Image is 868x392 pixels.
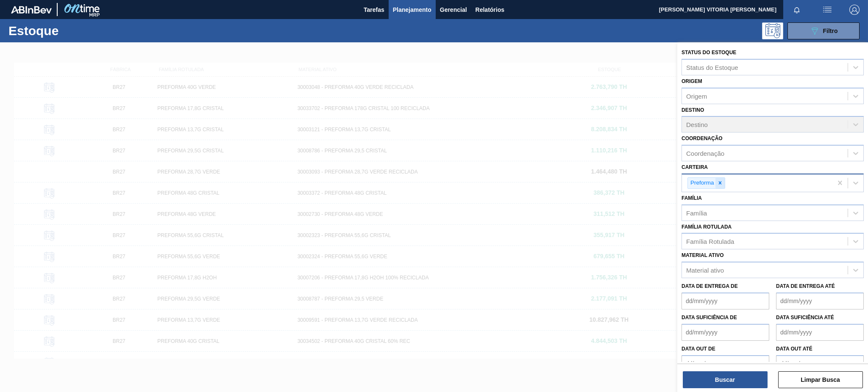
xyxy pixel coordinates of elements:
input: dd/mm/yyyy [776,355,864,372]
input: dd/mm/yyyy [682,324,769,341]
div: Família Rotulada [686,238,734,245]
label: Data suficiência até [776,315,834,320]
img: userActions [822,5,832,15]
label: Família [682,195,702,201]
div: Preforma [688,178,715,188]
span: Tarefas [364,5,384,15]
div: Pogramando: nenhum usuário selecionado [762,22,783,39]
label: Destino [682,107,704,113]
label: Data suficiência de [682,315,737,320]
span: Gerencial [440,5,467,15]
span: Filtro [823,28,838,34]
input: dd/mm/yyyy [776,293,864,309]
img: TNhmsLtSVTkK8tSr43FrP2fwEKptu5GPRR3wAAAABJRU5ErkJggg== [11,6,52,14]
input: dd/mm/yyyy [682,293,769,309]
div: Status do Estoque [686,63,738,71]
label: Status do Estoque [682,50,736,55]
div: Coordenação [686,150,724,157]
label: Coordenação [682,135,723,141]
label: Carteira [682,164,708,170]
span: Planejamento [393,5,431,15]
h1: Estoque [8,26,136,36]
label: Data out de [682,346,715,352]
label: Material ativo [682,252,724,258]
button: Filtro [787,22,860,39]
label: Família Rotulada [682,224,732,230]
label: Origem [682,78,702,84]
img: Logout [849,5,860,15]
input: dd/mm/yyyy [776,324,864,341]
label: Data out até [776,346,812,352]
div: Família [686,209,707,216]
label: Data de Entrega de [682,283,738,289]
label: Data de Entrega até [776,283,835,289]
div: Material ativo [686,267,724,274]
button: Notificações [783,4,810,16]
input: dd/mm/yyyy [682,355,769,372]
span: Relatórios [476,5,504,15]
div: Origem [686,92,707,99]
